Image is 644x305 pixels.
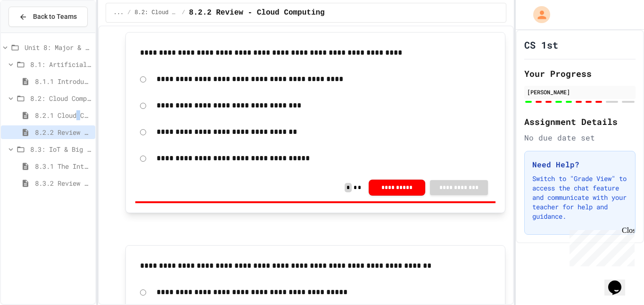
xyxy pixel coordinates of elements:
div: Chat with us now!Close [4,4,65,60]
span: 8.2: Cloud Computing [30,93,91,103]
span: 8.2.2 Review - Cloud Computing [35,127,91,137]
span: 8.3: IoT & Big Data [30,144,91,154]
iframe: chat widget [604,267,635,296]
h2: Your Progress [524,67,636,80]
span: 8.2.2 Review - Cloud Computing [189,7,325,18]
div: [PERSON_NAME] [527,88,633,96]
h3: Need Help? [532,159,627,170]
iframe: chat widget [566,226,635,266]
button: Back to Teams [8,7,88,27]
span: Back to Teams [33,12,77,22]
span: Unit 8: Major & Emerging Technologies [25,42,91,52]
span: / [127,9,131,16]
span: / [182,9,185,16]
span: 8.1.1 Introduction to Artificial Intelligence [35,76,91,86]
div: No due date set [524,132,636,143]
h1: CS 1st [524,38,558,51]
span: 8.2: Cloud Computing [135,9,178,16]
span: 8.1: Artificial Intelligence Basics [30,59,91,69]
span: ... [114,9,124,16]
span: 8.3.1 The Internet of Things and Big Data: Our Connected Digital World [35,161,91,171]
p: Switch to "Grade View" to access the chat feature and communicate with your teacher for help and ... [532,174,627,221]
span: 8.3.2 Review - The Internet of Things and Big Data [35,178,91,188]
span: 8.2.1 Cloud Computing: Transforming the Digital World [35,110,91,120]
h2: Assignment Details [524,115,636,128]
div: My Account [523,4,553,25]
